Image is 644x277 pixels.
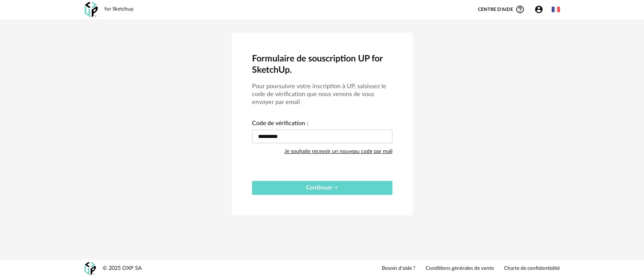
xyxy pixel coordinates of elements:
[504,265,560,272] a: Charte de confidentialité
[534,5,547,14] span: Account Circle icon
[103,265,142,272] div: © 2025 OXP SA
[552,5,560,14] img: fr
[515,5,524,14] span: Help Circle Outline icon
[478,5,524,14] span: Centre d'aideHelp Circle Outline icon
[284,144,392,159] div: Je souhaite recevoir un nouveau code par mail
[85,262,96,275] img: OXP
[382,265,415,272] a: Besoin d'aide ?
[426,265,494,272] a: Conditions générales de vente
[306,185,338,191] span: Continuer
[85,2,98,17] img: OXP
[252,121,308,128] label: Code de vérification :
[252,53,392,76] h2: Formulaire de souscription UP for SketchUp.
[252,181,392,195] button: Continuer
[252,83,392,106] h3: Pour poursuivre votre inscription à UP, saisissez le code de vérification que nous venons de vous...
[534,5,543,14] span: Account Circle icon
[105,6,134,13] div: for Sketchup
